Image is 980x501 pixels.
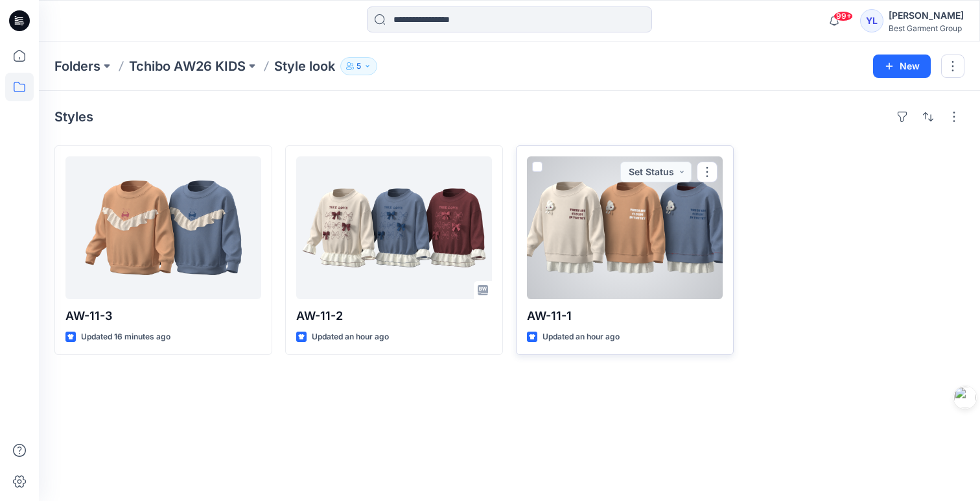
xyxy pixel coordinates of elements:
a: AW-11-1 [527,156,723,299]
p: AW-11-2 [296,307,492,325]
button: 5 [340,57,377,75]
p: Updated an hour ago [542,330,620,344]
a: AW-11-3 [65,156,261,299]
span: 99+ [834,11,853,21]
p: Updated an hour ago [312,330,389,344]
a: Tchibo AW26 KIDS [129,57,246,75]
p: Style look [274,57,335,75]
div: [PERSON_NAME] [889,8,964,23]
a: AW-11-2 [296,156,492,299]
p: AW-11-3 [65,307,261,325]
p: 5 [356,59,361,73]
p: Updated 16 minutes ago [81,330,170,344]
button: New [873,55,931,78]
h4: Styles [54,109,93,125]
div: YL [860,9,883,32]
div: Best Garment Group [889,23,964,33]
p: AW-11-1 [527,307,723,325]
a: Folders [54,57,100,75]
